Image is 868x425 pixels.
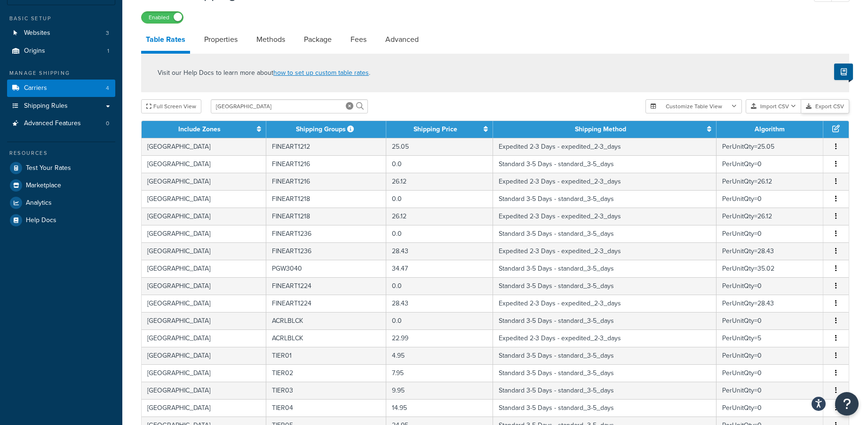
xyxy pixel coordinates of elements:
a: Fees [346,28,371,51]
div: Basic Setup [7,15,115,23]
span: 1 [107,47,109,55]
td: 34.47 [386,260,493,277]
a: Shipping Price [414,124,457,134]
td: [GEOGRAPHIC_DATA] [142,155,266,173]
td: Standard 3-5 Days - standard_3-5_days [493,347,717,364]
a: Origins1 [7,42,115,60]
td: Standard 3-5 Days - standard_3-5_days [493,399,717,417]
td: [GEOGRAPHIC_DATA] [142,208,266,225]
td: FINEART1224 [266,295,386,312]
td: [GEOGRAPHIC_DATA] [142,190,266,208]
a: how to set up custom table rates [273,68,369,78]
td: PerUnitQty=0 [717,312,823,329]
a: Analytics [7,194,115,211]
td: PerUnitQty=26.12 [717,173,823,190]
label: Enabled [142,12,183,23]
td: Expedited 2-3 Days - expedited_2-3_days [493,242,717,260]
td: [GEOGRAPHIC_DATA] [142,277,266,295]
td: PerUnitQty=0 [717,277,823,295]
td: FINEART1236 [266,242,386,260]
td: ACRLBLCK [266,312,386,329]
span: Help Docs [26,217,56,225]
a: Help Docs [7,212,115,229]
td: [GEOGRAPHIC_DATA] [142,242,266,260]
td: TIER02 [266,364,386,382]
td: Expedited 2-3 Days - expedited_2-3_days [493,173,717,190]
td: FINEART1236 [266,225,386,242]
td: PerUnitQty=35.02 [717,260,823,277]
a: Test Your Rates [7,160,115,176]
button: Show Help Docs [834,64,853,80]
td: 4.95 [386,347,493,364]
a: Shipping Method [575,124,626,134]
td: FINEART1216 [266,155,386,173]
a: Methods [252,28,290,51]
td: Standard 3-5 Days - standard_3-5_days [493,312,717,329]
td: FINEART1216 [266,173,386,190]
button: Import CSV [746,99,801,113]
td: PGW3040 [266,260,386,277]
button: Customize Table View [645,99,742,113]
li: Advanced Features [7,115,115,132]
td: Standard 3-5 Days - standard_3-5_days [493,225,717,242]
li: Origins [7,42,115,60]
td: PerUnitQty=0 [717,364,823,382]
td: TIER01 [266,347,386,364]
a: Shipping Rules [7,97,115,115]
td: Expedited 2-3 Days - expedited_2-3_days [493,208,717,225]
span: 0 [106,120,109,128]
div: Manage Shipping [7,69,115,77]
td: Expedited 2-3 Days - expedited_2-3_days [493,138,717,155]
td: [GEOGRAPHIC_DATA] [142,138,266,155]
td: ACRLBLCK [266,329,386,347]
a: Table Rates [141,28,190,54]
td: [GEOGRAPHIC_DATA] [142,364,266,382]
span: Carriers [24,84,47,92]
td: PerUnitQty=0 [717,399,823,417]
td: 28.43 [386,242,493,260]
a: Marketplace [7,177,115,194]
a: Websites3 [7,24,115,42]
td: 7.95 [386,364,493,382]
td: PerUnitQty=28.43 [717,242,823,260]
td: FINEART1212 [266,138,386,155]
td: PerUnitQty=0 [717,225,823,242]
td: 28.43 [386,295,493,312]
td: Standard 3-5 Days - standard_3-5_days [493,277,717,295]
button: Open Resource Center [835,392,859,416]
li: Websites [7,24,115,42]
td: 14.95 [386,399,493,417]
span: Advanced Features [24,120,81,128]
td: PerUnitQty=28.43 [717,295,823,312]
td: 26.12 [386,208,493,225]
li: Carriers [7,80,115,97]
td: PerUnitQty=0 [717,347,823,364]
a: Advanced Features0 [7,115,115,132]
th: Algorithm [717,121,823,138]
td: Standard 3-5 Days - standard_3-5_days [493,155,717,173]
div: Resources [7,149,115,157]
td: Expedited 2-3 Days - expedited_2-3_days [493,329,717,347]
td: 22.99 [386,329,493,347]
td: 25.05 [386,138,493,155]
input: Search [211,99,368,113]
td: PerUnitQty=0 [717,382,823,399]
td: Standard 3-5 Days - standard_3-5_days [493,190,717,208]
p: Visit our Help Docs to learn more about . [158,68,370,78]
td: FINEART1218 [266,208,386,225]
td: [GEOGRAPHIC_DATA] [142,347,266,364]
span: Analytics [26,199,52,207]
td: 0.0 [386,190,493,208]
span: 4 [106,84,109,92]
td: PerUnitQty=26.12 [717,208,823,225]
td: Standard 3-5 Days - standard_3-5_days [493,364,717,382]
td: TIER04 [266,399,386,417]
span: Shipping Rules [24,102,68,110]
td: [GEOGRAPHIC_DATA] [142,295,266,312]
td: [GEOGRAPHIC_DATA] [142,399,266,417]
